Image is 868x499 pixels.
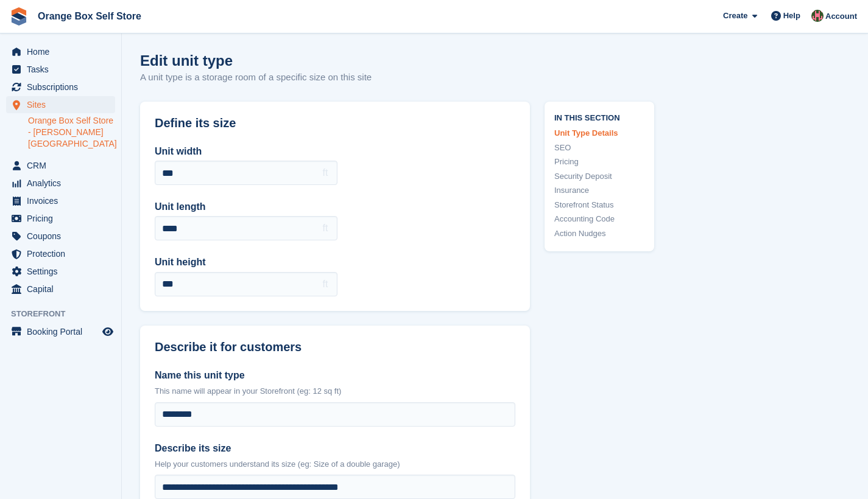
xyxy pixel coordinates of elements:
span: Pricing [27,210,100,227]
a: menu [6,43,115,60]
a: Orange Box Self Store - [PERSON_NAME][GEOGRAPHIC_DATA] [28,115,115,150]
span: In this section [554,111,644,123]
h1: Edit unit type [140,52,372,69]
a: Insurance [554,184,644,197]
span: Account [825,10,857,23]
p: This name will appear in your Storefront (eg: 12 sq ft) [155,385,515,397]
span: Sites [27,96,100,113]
a: menu [6,192,115,209]
p: A unit type is a storage room of a specific size on this site [140,71,372,85]
label: Name this unit type [155,368,515,383]
span: CRM [27,157,100,174]
a: menu [6,281,115,298]
h2: Define its size [155,116,515,130]
span: Capital [27,281,100,298]
a: menu [6,228,115,245]
a: Pricing [554,156,644,168]
a: Storefront Status [554,199,644,211]
span: Analytics [27,175,100,192]
a: Unit Type Details [554,127,644,139]
span: Tasks [27,61,100,78]
span: Coupons [27,228,100,245]
a: Accounting Code [554,213,644,225]
a: menu [6,175,115,192]
label: Unit width [155,144,337,159]
span: Invoices [27,192,100,209]
span: Storefront [11,308,121,320]
a: Preview store [101,324,115,339]
a: SEO [554,142,644,154]
a: menu [6,96,115,113]
a: menu [6,61,115,78]
h2: Describe it for customers [155,340,515,354]
span: Protection [27,245,100,262]
img: stora-icon-8386f47178a22dfd0bd8f6a31ec36ba5ce8667c1dd55bd0f319d3a0aa187defe.svg [10,7,28,26]
label: Unit length [155,200,337,214]
span: Settings [27,263,100,280]
span: Home [27,43,100,60]
img: David Clark [811,10,824,22]
span: Booking Portal [27,323,100,340]
a: Action Nudges [554,228,644,240]
a: menu [6,210,115,227]
span: Help [783,10,800,22]
a: Security Deposit [554,170,644,183]
a: menu [6,245,115,262]
a: Orange Box Self Store [33,6,146,26]
p: Help your customers understand its size (eg: Size of a double garage) [155,458,515,470]
a: menu [6,323,115,340]
a: menu [6,79,115,96]
span: Create [723,10,747,22]
label: Describe its size [155,441,515,456]
span: Subscriptions [27,79,100,96]
a: menu [6,157,115,174]
label: Unit height [155,255,337,270]
a: menu [6,263,115,280]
